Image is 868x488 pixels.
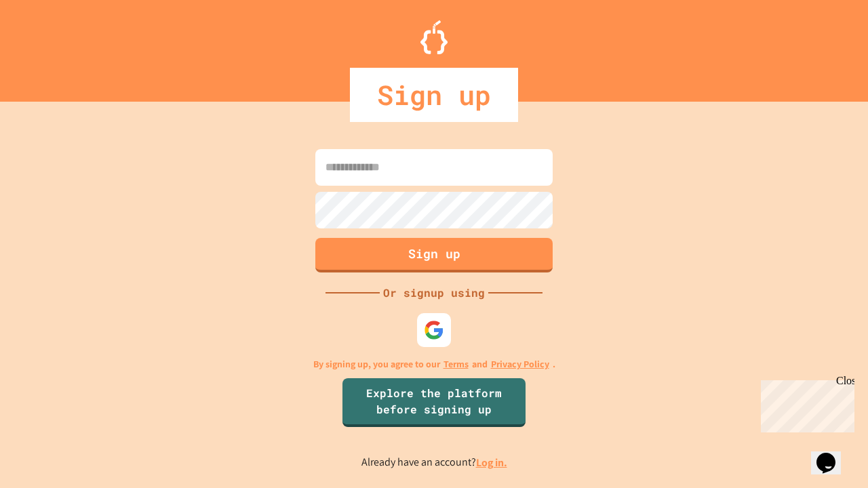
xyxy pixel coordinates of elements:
[443,357,469,371] a: Terms
[313,357,555,371] p: By signing up, you agree to our and .
[755,375,854,432] iframe: chat widget
[350,68,518,122] div: Sign up
[5,5,94,86] div: Chat with us now!Close
[420,20,448,54] img: Logo.svg
[361,454,507,471] p: Already have an account?
[315,238,553,272] button: Sign up
[424,320,444,340] img: google-icon.svg
[380,285,488,301] div: Or signup using
[476,455,507,470] a: Log in.
[491,357,549,371] a: Privacy Policy
[811,434,854,474] iframe: chat widget
[342,378,526,427] a: Explore the platform before signing up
